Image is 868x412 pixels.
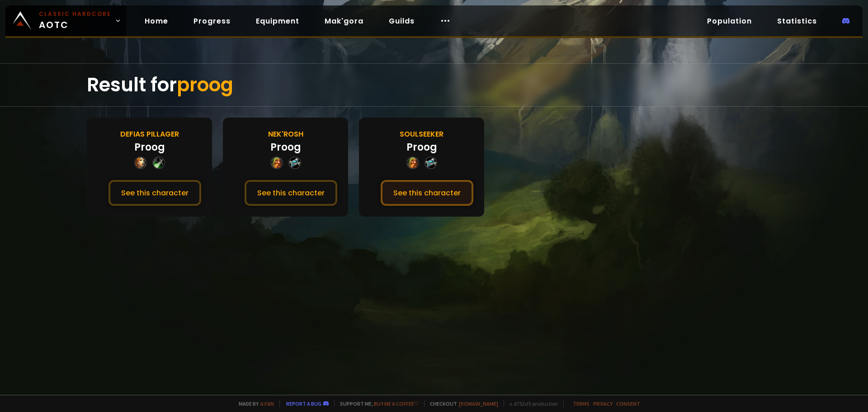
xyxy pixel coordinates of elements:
a: [DOMAIN_NAME] [459,400,498,407]
a: Buy me a coffee [374,400,419,407]
a: Progress [186,12,238,30]
span: Support me, [334,400,419,407]
a: Terms [573,400,590,407]
span: Checkout [424,400,498,407]
a: Home [137,12,175,30]
span: AOTC [39,10,111,32]
div: Soulseeker [400,128,443,140]
span: Made by [233,400,274,407]
a: Equipment [249,12,307,30]
span: v. d752d5 - production [504,400,558,407]
a: Population [700,12,759,30]
button: See this character [108,180,201,206]
small: Classic Hardcore [39,10,111,18]
button: See this character [245,180,337,206]
a: Consent [616,400,640,407]
a: Guilds [382,12,422,30]
a: Privacy [593,400,613,407]
span: proog [177,71,233,98]
a: Classic HardcoreAOTC [5,5,127,36]
a: Report a bug [286,400,321,407]
div: Defias Pillager [120,128,179,140]
button: See this character [381,180,473,206]
div: Nek'Rosh [268,128,303,140]
a: Mak'gora [317,12,371,30]
a: a fan [260,400,274,407]
div: Proog [406,140,437,155]
div: Proog [270,140,301,155]
div: Result for [87,64,781,106]
a: Statistics [770,12,824,30]
div: Proog [134,140,165,155]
